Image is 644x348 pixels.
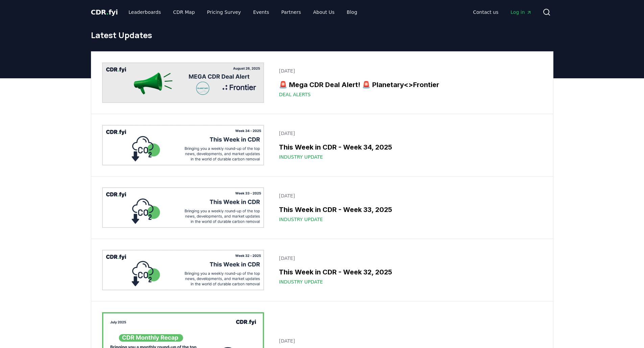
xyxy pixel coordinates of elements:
[279,255,538,262] p: [DATE]
[123,6,362,18] nav: Main
[279,91,311,98] span: Deal Alerts
[91,30,553,41] h1: Latest Updates
[279,154,323,160] span: Industry Update
[279,80,538,90] h3: 🚨 Mega CDR Deal Alert! 🚨 Planetary<>Frontier
[276,6,306,18] a: Partners
[275,126,542,164] a: [DATE]This Week in CDR - Week 34, 2025Industry Update
[168,6,200,18] a: CDR Map
[106,8,109,16] span: .
[279,338,538,344] p: [DATE]
[341,6,363,18] a: Blog
[275,63,542,102] a: [DATE]🚨 Mega CDR Deal Alert! 🚨 Planetary<>FrontierDeal Alerts
[510,9,531,16] span: Log in
[279,192,538,199] p: [DATE]
[279,205,538,215] h3: This Week in CDR - Week 33, 2025
[248,6,275,18] a: Events
[102,62,264,103] img: 🚨 Mega CDR Deal Alert! 🚨 Planetary<>Frontier blog post image
[201,6,246,18] a: Pricing Survey
[468,6,537,18] nav: Main
[279,68,538,74] p: [DATE]
[279,142,538,152] h3: This Week in CDR - Week 34, 2025
[308,6,340,18] a: About Us
[123,6,166,18] a: Leaderboards
[275,188,542,227] a: [DATE]This Week in CDR - Week 33, 2025Industry Update
[505,6,537,18] a: Log in
[91,8,118,16] span: CDR fyi
[279,216,323,223] span: Industry Update
[279,278,323,285] span: Industry Update
[91,7,118,17] a: CDR.fyi
[102,187,264,228] img: This Week in CDR - Week 33, 2025 blog post image
[468,6,504,18] a: Contact us
[102,250,264,290] img: This Week in CDR - Week 32, 2025 blog post image
[279,130,538,137] p: [DATE]
[275,251,542,289] a: [DATE]This Week in CDR - Week 32, 2025Industry Update
[279,267,538,277] h3: This Week in CDR - Week 32, 2025
[102,125,264,165] img: This Week in CDR - Week 34, 2025 blog post image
